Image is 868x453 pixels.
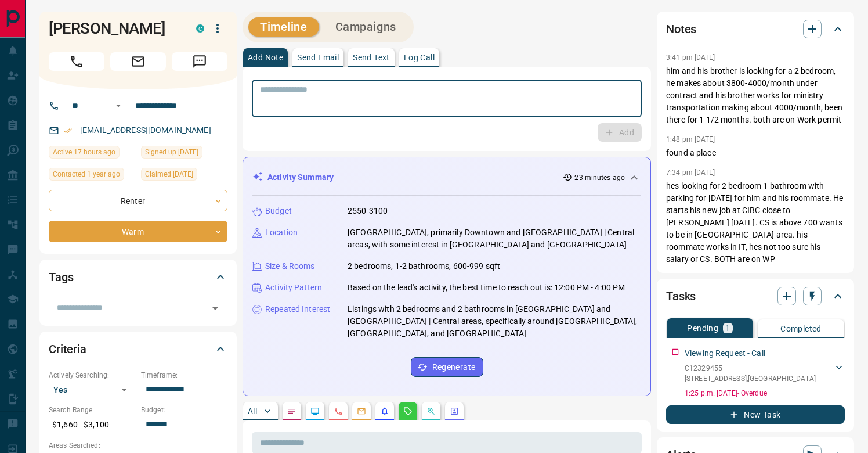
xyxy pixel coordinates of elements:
[80,125,211,135] a: [EMAIL_ADDRESS][DOMAIN_NAME]
[725,324,730,332] p: 1
[666,287,696,305] h2: Tasks
[49,146,135,162] div: Tue Aug 12 2025
[248,407,257,415] p: All
[49,168,135,184] div: Mon Jan 29 2024
[353,53,390,62] p: Send Text
[348,282,625,294] p: Based on the lead's activity, the best time to reach out is: 12:00 PM - 4:00 PM
[49,19,179,38] h1: [PERSON_NAME]
[685,373,816,384] p: [STREET_ADDRESS] , [GEOGRAPHIC_DATA]
[64,127,72,135] svg: Email Verified
[141,405,227,415] p: Budget:
[404,53,435,62] p: Log Call
[403,407,413,416] svg: Requests
[348,303,641,340] p: Listings with 2 bedrooms and 2 bathrooms in [GEOGRAPHIC_DATA] and [GEOGRAPHIC_DATA] | Central are...
[265,260,315,272] p: Size & Rooms
[666,405,845,424] button: New Task
[411,357,483,377] button: Regenerate
[357,407,366,416] svg: Emails
[334,407,343,416] svg: Calls
[252,167,641,188] div: Activity Summary23 minutes ago
[145,146,198,158] span: Signed up [DATE]
[49,440,227,451] p: Areas Searched:
[666,282,845,310] div: Tasks
[49,263,227,291] div: Tags
[49,340,86,358] h2: Criteria
[53,146,115,158] span: Active 17 hours ago
[49,335,227,363] div: Criteria
[265,282,322,294] p: Activity Pattern
[324,17,408,37] button: Campaigns
[666,53,715,62] p: 3:41 pm [DATE]
[49,370,135,380] p: Actively Searching:
[49,190,227,211] div: Renter
[111,99,125,113] button: Open
[141,146,227,162] div: Tue Jan 16 2024
[145,168,193,180] span: Claimed [DATE]
[265,227,298,239] p: Location
[310,407,320,416] svg: Lead Browsing Activity
[49,221,227,242] div: Warm
[53,168,120,180] span: Contacted 1 year ago
[666,168,715,177] p: 7:34 pm [DATE]
[450,407,459,416] svg: Agent Actions
[666,15,845,43] div: Notes
[685,363,816,373] p: C12329455
[780,325,822,333] p: Completed
[685,388,845,398] p: 1:25 p.m. [DATE] - Overdue
[574,172,625,183] p: 23 minutes ago
[248,53,283,62] p: Add Note
[141,168,227,184] div: Wed Jan 17 2024
[666,65,845,126] p: him and his brother is looking for a 2 bedroom, he makes about 3800-4000/month under contract and...
[49,52,104,71] span: Call
[687,324,718,332] p: Pending
[196,24,204,33] div: condos.ca
[666,20,696,38] h2: Notes
[348,260,500,272] p: 2 bedrooms, 1-2 bathrooms, 600-999 sqft
[49,268,73,286] h2: Tags
[426,407,436,416] svg: Opportunities
[49,415,135,434] p: $1,660 - $3,100
[685,361,845,386] div: C12329455[STREET_ADDRESS],[GEOGRAPHIC_DATA]
[297,53,339,62] p: Send Email
[666,135,715,143] p: 1:48 pm [DATE]
[348,227,641,251] p: [GEOGRAPHIC_DATA], primarily Downtown and [GEOGRAPHIC_DATA] | Central areas, with some interest i...
[49,405,135,415] p: Search Range:
[172,52,227,71] span: Message
[348,205,388,217] p: 2550-3100
[265,205,292,217] p: Budget
[685,347,765,359] p: Viewing Request - Call
[248,17,319,37] button: Timeline
[141,370,227,380] p: Timeframe:
[265,303,330,315] p: Repeated Interest
[110,52,166,71] span: Email
[380,407,389,416] svg: Listing Alerts
[49,380,135,399] div: Yes
[666,147,845,159] p: found a place
[267,171,334,184] p: Activity Summary
[207,300,223,317] button: Open
[666,180,845,265] p: hes looking for 2 bedroom 1 bathroom with parking for [DATE] for him and his roommate. He starts ...
[287,407,296,416] svg: Notes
